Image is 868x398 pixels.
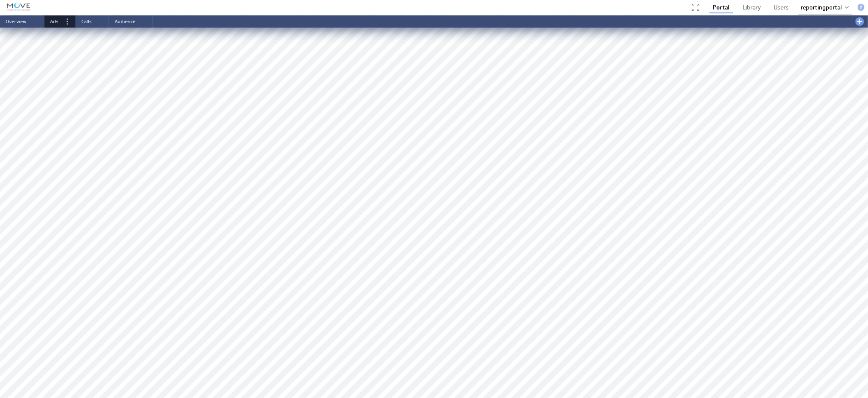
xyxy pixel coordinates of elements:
[59,16,75,28] div: Menu
[709,2,733,12] a: Portal
[76,16,109,28] li: Calls
[801,5,842,10] div: reportingportal
[770,2,792,12] a: Users
[852,16,868,28] div: Add a dashboard
[6,18,27,25] span: Overview
[81,18,91,25] span: Calls
[44,16,76,28] li: Ads
[115,18,135,25] span: Audience
[50,18,58,25] span: Ads
[109,16,153,28] li: Audience
[6,3,31,13] img: Reporting Portal logo
[739,2,764,12] a: Library
[692,4,699,11] div: Enter full screen (TV) mode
